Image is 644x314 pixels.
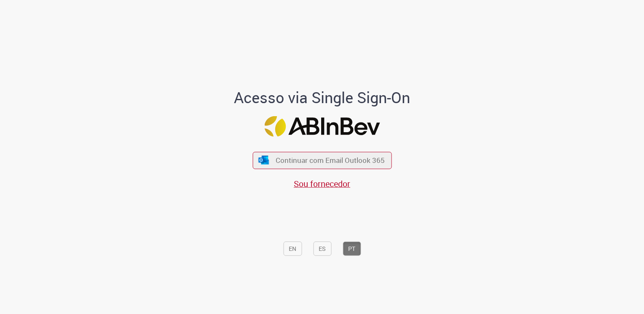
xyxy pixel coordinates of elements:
[276,155,385,165] span: Continuar com Email Outlook 365
[258,156,270,165] img: ícone Azure/Microsoft 360
[294,178,350,189] a: Sou fornecedor
[283,241,302,255] button: EN
[205,89,439,106] h1: Acesso via Single Sign-On
[343,241,361,255] button: PT
[313,241,331,255] button: ES
[264,116,380,136] img: Logo ABInBev
[252,152,392,169] button: ícone Azure/Microsoft 360 Continuar com Email Outlook 365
